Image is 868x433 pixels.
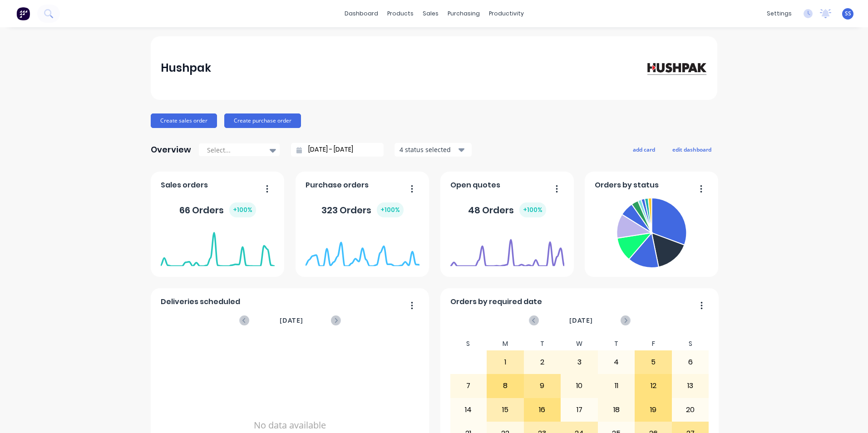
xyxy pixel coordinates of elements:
[598,399,635,421] div: 18
[224,113,301,128] button: Create purchase order
[627,143,661,155] button: add card
[561,351,597,374] div: 3
[635,399,671,421] div: 19
[519,202,546,217] div: + 100 %
[161,180,208,191] span: Sales orders
[524,374,561,397] div: 9
[399,145,457,154] div: 4 status selected
[672,374,709,397] div: 13
[151,113,217,128] button: Create sales order
[321,202,404,217] div: 323 Orders
[487,374,523,397] div: 8
[383,7,418,20] div: products
[762,7,796,20] div: settings
[635,374,671,397] div: 12
[635,351,671,374] div: 5
[487,399,523,421] div: 15
[450,374,487,397] div: 7
[598,337,635,350] div: T
[524,399,561,421] div: 16
[468,202,546,217] div: 48 Orders
[561,399,597,421] div: 17
[672,337,709,350] div: S
[672,351,709,374] div: 6
[672,399,709,421] div: 20
[280,315,303,325] span: [DATE]
[151,141,191,159] div: Overview
[418,7,443,20] div: sales
[377,202,404,217] div: + 100 %
[598,374,635,397] div: 11
[340,7,383,20] a: dashboard
[487,351,523,374] div: 1
[179,202,256,217] div: 66 Orders
[450,296,542,307] span: Orders by required date
[561,337,598,350] div: W
[484,7,528,20] div: productivity
[635,337,672,350] div: F
[450,180,500,191] span: Open quotes
[16,7,30,20] img: Factory
[395,143,472,157] button: 4 status selected
[524,337,561,350] div: T
[161,59,211,77] div: Hushpak
[569,315,593,325] span: [DATE]
[598,351,635,374] div: 4
[524,351,561,374] div: 2
[595,180,659,191] span: Orders by status
[845,10,851,18] span: SS
[487,337,524,350] div: M
[443,7,484,20] div: purchasing
[561,374,597,397] div: 10
[644,60,707,76] img: Hushpak
[450,399,487,421] div: 14
[450,337,487,350] div: S
[666,143,717,155] button: edit dashboard
[229,202,256,217] div: + 100 %
[306,180,369,191] span: Purchase orders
